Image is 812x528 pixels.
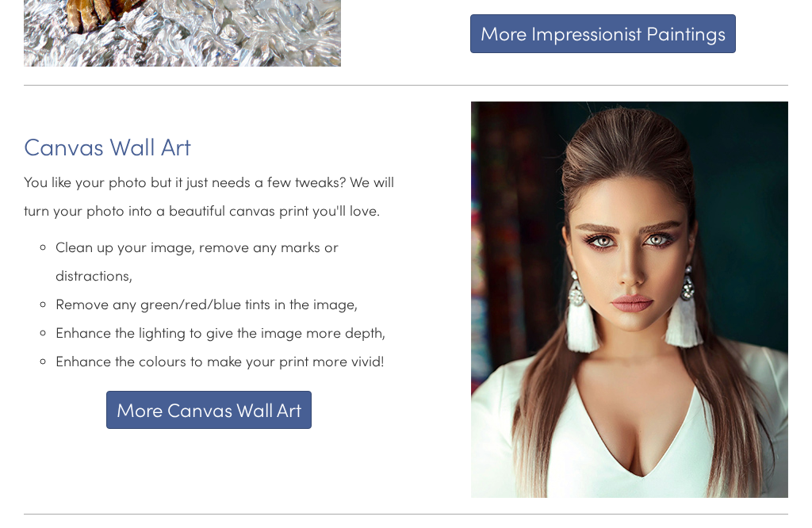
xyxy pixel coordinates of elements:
button: More Canvas Wall Art [106,391,312,429]
li: Enhance the lighting to give the image more depth, [56,318,394,346]
h3: Canvas Wall Art [24,133,394,159]
a: More Impressionist Paintings [418,14,788,52]
a: More Canvas Wall Art [24,391,394,429]
li: Remove any green/red/blue tints in the image, [56,289,394,318]
li: Clean up your image, remove any marks or distractions, [56,232,394,289]
li: Enhance the colours to make your print more vivid! [56,346,394,375]
button: More Impressionist Paintings [470,14,736,52]
img: poster-portrait.jpg [471,101,788,498]
p: You like your photo but it just needs a few tweaks? We will turn your photo into a beautiful canv... [24,167,394,224]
